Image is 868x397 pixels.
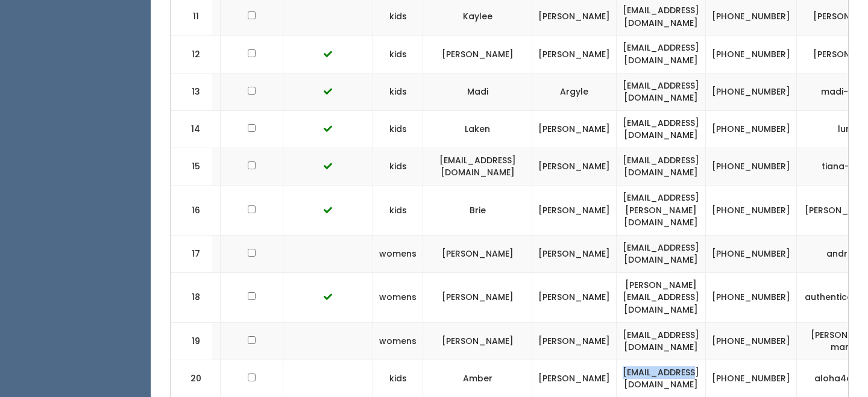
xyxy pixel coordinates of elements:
td: [PERSON_NAME] [423,322,532,360]
td: [PERSON_NAME] [423,36,532,73]
td: 13 [171,73,213,110]
td: [EMAIL_ADDRESS][DOMAIN_NAME] [617,360,706,397]
td: Laken [423,110,532,148]
td: [PERSON_NAME] [532,110,617,148]
td: kids [373,360,423,397]
td: Madi [423,73,532,110]
td: Amber [423,360,532,397]
td: 14 [171,110,213,148]
td: [EMAIL_ADDRESS][DOMAIN_NAME] [617,148,706,185]
td: [PERSON_NAME] [532,185,617,235]
td: [PHONE_NUMBER] [706,110,797,148]
td: [PHONE_NUMBER] [706,73,797,110]
td: [PERSON_NAME][EMAIL_ADDRESS][DOMAIN_NAME] [617,272,706,322]
td: [PHONE_NUMBER] [706,360,797,397]
td: kids [373,36,423,73]
td: [EMAIL_ADDRESS][DOMAIN_NAME] [617,110,706,148]
td: [PERSON_NAME] [532,360,617,397]
td: [PERSON_NAME] [532,235,617,272]
td: 12 [171,36,213,73]
td: [PERSON_NAME] [532,272,617,322]
td: [PERSON_NAME] [423,272,532,322]
td: womens [373,272,423,322]
td: [PERSON_NAME] [532,322,617,360]
td: [PHONE_NUMBER] [706,148,797,185]
td: [EMAIL_ADDRESS][DOMAIN_NAME] [617,36,706,73]
td: 17 [171,235,213,272]
td: kids [373,148,423,185]
td: [EMAIL_ADDRESS][DOMAIN_NAME] [423,148,532,185]
td: Brie [423,185,532,235]
td: Argyle [532,73,617,110]
td: [PERSON_NAME] [532,148,617,185]
td: kids [373,110,423,148]
td: [EMAIL_ADDRESS][DOMAIN_NAME] [617,235,706,272]
td: womens [373,235,423,272]
td: [PHONE_NUMBER] [706,322,797,360]
td: [PERSON_NAME] [423,235,532,272]
td: womens [373,322,423,360]
td: kids [373,73,423,110]
td: [EMAIL_ADDRESS][PERSON_NAME][DOMAIN_NAME] [617,185,706,235]
td: [EMAIL_ADDRESS][DOMAIN_NAME] [617,73,706,110]
td: 18 [171,272,213,322]
td: [PHONE_NUMBER] [706,36,797,73]
td: [PHONE_NUMBER] [706,185,797,235]
td: [EMAIL_ADDRESS][DOMAIN_NAME] [617,322,706,360]
td: 20 [171,360,213,397]
td: [PHONE_NUMBER] [706,235,797,272]
td: [PHONE_NUMBER] [706,272,797,322]
td: kids [373,185,423,235]
td: [PERSON_NAME] [532,36,617,73]
td: 16 [171,185,213,235]
td: 19 [171,322,213,360]
td: 15 [171,148,213,185]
